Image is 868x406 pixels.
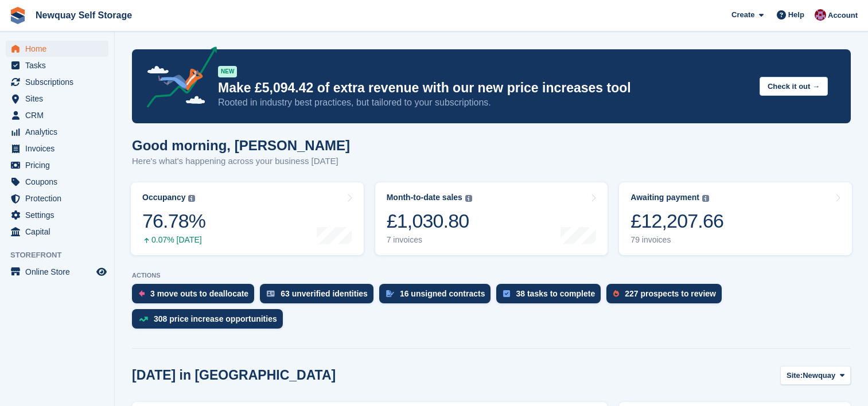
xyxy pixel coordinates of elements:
div: 38 tasks to complete [516,289,595,298]
a: Preview store [95,265,108,279]
div: 16 unsigned contracts [400,289,485,298]
a: menu [6,41,108,57]
a: menu [6,140,108,157]
span: CRM [25,107,94,123]
img: task-75834270c22a3079a89374b754ae025e5fb1db73e45f91037f5363f120a921f8.svg [503,290,510,297]
a: 16 unsigned contracts [379,284,497,309]
span: Analytics [25,124,94,140]
a: 63 unverified identities [260,284,379,309]
div: 308 price increase opportunities [154,314,277,323]
img: price_increase_opportunities-93ffe204e8149a01c8c9dc8f82e8f89637d9d84a8eef4429ea346261dce0b2c0.svg [139,317,148,322]
a: menu [6,207,108,223]
span: Protection [25,190,94,206]
img: Paul Upson [815,9,826,21]
img: verify_identity-adf6edd0f0f0b5bbfe63781bf79b02c33cf7c696d77639b501bdc392416b5a36.svg [267,290,275,297]
a: menu [6,190,108,206]
span: Capital [25,224,94,240]
p: Make £5,094.42 of extra revenue with our new price increases tool [218,80,750,96]
p: Here's what's happening across your business [DATE] [132,155,350,168]
img: price-adjustments-announcement-icon-8257ccfd72463d97f412b2fc003d46551f7dbcb40ab6d574587a9cd5c0d94... [137,46,217,112]
div: 227 prospects to review [625,289,716,298]
img: icon-info-grey-7440780725fd019a000dd9b08b2336e03edf1995a4989e88bcd33f0948082b44.svg [465,195,472,202]
span: Invoices [25,140,94,157]
div: Month-to-date sales [387,193,462,202]
span: Sites [25,91,94,107]
a: menu [6,174,108,190]
span: Home [25,41,94,57]
span: Account [828,10,858,21]
div: 7 invoices [387,235,472,245]
div: 0.07% [DATE] [142,235,205,245]
span: Storefront [10,249,114,261]
a: 3 move outs to deallocate [132,284,260,309]
span: Coupons [25,174,94,190]
a: Occupancy 76.78% 0.07% [DATE] [131,182,364,255]
a: 227 prospects to review [606,284,727,309]
div: 76.78% [142,209,205,233]
a: menu [6,57,108,73]
div: 79 invoices [630,235,723,245]
div: NEW [218,66,237,77]
p: Rooted in industry best practices, but tailored to your subscriptions. [218,96,750,109]
a: menu [6,124,108,140]
span: Create [731,9,754,21]
a: menu [6,107,108,123]
a: Awaiting payment £12,207.66 79 invoices [619,182,852,255]
a: 308 price increase opportunities [132,309,289,334]
h2: [DATE] in [GEOGRAPHIC_DATA] [132,368,336,383]
img: icon-info-grey-7440780725fd019a000dd9b08b2336e03edf1995a4989e88bcd33f0948082b44.svg [188,195,195,202]
div: £12,207.66 [630,209,723,233]
span: Newquay [803,370,835,381]
button: Site: Newquay [780,366,851,385]
img: contract_signature_icon-13c848040528278c33f63329250d36e43548de30e8caae1d1a13099fd9432cc5.svg [386,290,394,297]
a: menu [6,264,108,280]
a: Month-to-date sales £1,030.80 7 invoices [375,182,608,255]
a: Newquay Self Storage [31,6,137,25]
span: Site: [787,370,803,381]
p: ACTIONS [132,272,851,279]
img: icon-info-grey-7440780725fd019a000dd9b08b2336e03edf1995a4989e88bcd33f0948082b44.svg [702,195,709,202]
div: 63 unverified identities [281,289,368,298]
a: 38 tasks to complete [496,284,606,309]
div: Awaiting payment [630,193,699,202]
button: Check it out → [760,77,828,96]
div: Occupancy [142,193,185,202]
span: Help [788,9,804,21]
a: menu [6,74,108,90]
span: Pricing [25,157,94,173]
img: move_outs_to_deallocate_icon-f764333ba52eb49d3ac5e1228854f67142a1ed5810a6f6cc68b1a99e826820c5.svg [139,290,145,297]
span: Subscriptions [25,74,94,90]
a: menu [6,224,108,240]
div: 3 move outs to deallocate [150,289,248,298]
img: stora-icon-8386f47178a22dfd0bd8f6a31ec36ba5ce8667c1dd55bd0f319d3a0aa187defe.svg [9,7,26,24]
a: menu [6,91,108,107]
div: £1,030.80 [387,209,472,233]
h1: Good morning, [PERSON_NAME] [132,138,350,153]
img: prospect-51fa495bee0391a8d652442698ab0144808aea92771e9ea1ae160a38d050c398.svg [613,290,619,297]
span: Tasks [25,57,94,73]
a: menu [6,157,108,173]
span: Settings [25,207,94,223]
span: Online Store [25,264,94,280]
